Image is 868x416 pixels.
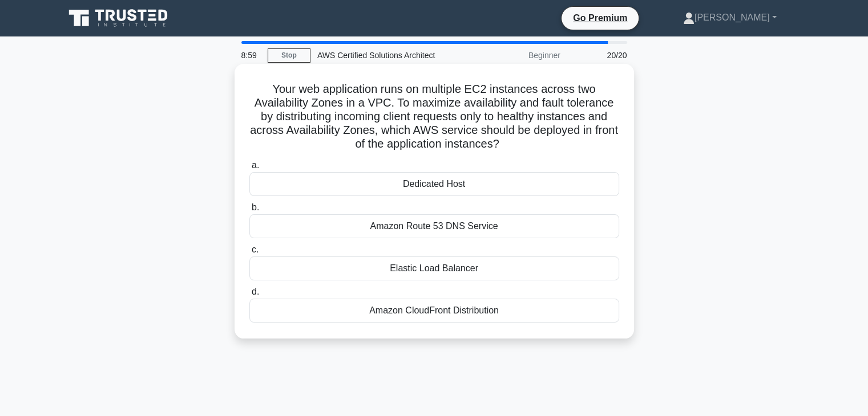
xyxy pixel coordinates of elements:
div: Amazon Route 53 DNS Service [249,214,619,238]
h5: Your web application runs on multiple EC2 instances across two Availability Zones in a VPC. To ma... [248,82,620,152]
span: b. [252,202,259,212]
a: [PERSON_NAME] [656,6,804,29]
a: Stop [268,48,310,63]
div: Beginner [467,44,567,67]
div: AWS Certified Solutions Architect [310,44,467,67]
div: 8:59 [235,44,268,67]
div: 20/20 [567,44,634,67]
div: Amazon CloudFront Distribution [249,299,619,323]
a: Go Premium [566,11,634,25]
span: a. [252,160,259,170]
div: Elastic Load Balancer [249,256,619,280]
span: d. [252,287,259,296]
span: c. [252,244,259,254]
div: Dedicated Host [249,172,619,196]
